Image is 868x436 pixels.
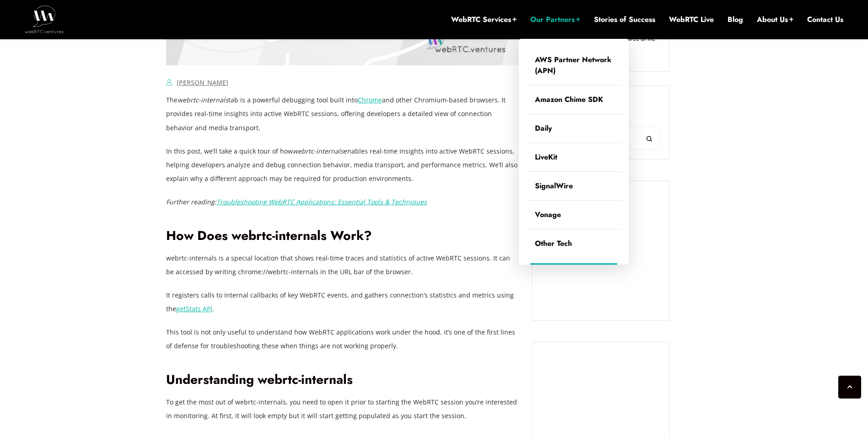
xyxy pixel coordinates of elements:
[526,114,622,143] a: Daily
[166,197,427,206] em: Further reading:
[530,15,580,25] a: Our Partners
[451,15,517,25] a: WebRTC Services
[25,5,64,33] img: WebRTC.ventures
[639,127,660,150] button: Search
[166,325,518,353] p: This tool is not only useful to understand how WebRTC applications work under the hood, it’s one ...
[166,228,518,244] h2: How Does webrtc-internals Work?
[526,172,622,200] a: SignalWire
[358,96,382,104] a: Chrome
[594,15,655,25] a: Stories of Success
[178,96,228,104] em: webrtc-internals
[293,147,344,155] em: webrtc-internals
[166,144,518,186] p: In this post, we’ll take a quick tour of how enables real-time insights into active WebRTC sessio...
[757,15,793,25] a: About Us
[176,304,212,313] a: getStats API
[166,288,518,316] p: It registers calls to internal callbacks of key WebRTC events, and gathers connection’s statistic...
[669,15,714,25] a: WebRTC Live
[526,201,622,229] a: Vonage
[728,15,743,25] a: Blog
[166,251,518,279] p: webrtc-internals is a special location that shows real-time traces and statistics of active WebRT...
[166,93,518,134] p: The tab is a powerful debugging tool built into and other Chromium-based browsers. It provides re...
[526,46,622,85] a: AWS Partner Network (APN)
[166,372,518,388] h2: Understanding webrtc-internals
[526,229,622,258] a: Other Tech
[526,85,622,114] a: Amazon Chime SDK
[166,395,518,423] p: To get the most out of webrtc-internals, you need to open it prior to starting the WebRTC session...
[216,197,427,206] a: Troubleshooting WebRTC Applications: Essential Tools & Techniques
[526,143,622,171] a: LiveKit
[177,78,228,87] a: [PERSON_NAME]
[807,15,843,25] a: Contact Us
